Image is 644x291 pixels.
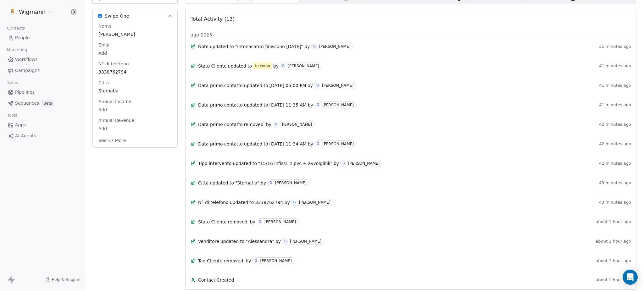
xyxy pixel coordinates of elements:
span: "Intonacatori finiscono [DATE]" [235,43,303,50]
div: G [316,83,319,88]
span: 42 minutes ago [599,141,631,146]
span: updated to [210,180,234,186]
div: [PERSON_NAME] [322,83,353,88]
span: Tools [4,111,20,120]
span: Apps [15,122,26,128]
span: updated to [244,82,268,89]
div: [PERSON_NAME] [275,181,307,185]
div: G [342,161,345,166]
button: Wigmann [8,7,53,17]
div: [PERSON_NAME] [348,161,380,166]
div: [PERSON_NAME] [299,200,330,205]
span: by [266,121,271,128]
div: G [313,44,316,49]
span: AI Agents [15,133,36,139]
a: People [5,33,80,43]
span: Help & Support [52,277,81,282]
div: G [317,141,319,146]
span: Add [98,107,172,113]
span: Stato Cliente [198,219,227,225]
span: about 1 hour ago [596,219,631,224]
div: [PERSON_NAME] [319,44,350,49]
button: See 37 More [95,135,130,146]
div: Open Intercom Messenger [623,270,638,285]
span: Pipelines [15,89,35,96]
span: by [273,63,279,69]
span: by [275,238,281,244]
div: Swipe OneSwipe One [93,23,177,147]
a: AI Agents [5,131,80,141]
a: Apps [5,120,80,130]
a: Pipelines [5,87,80,97]
div: G [293,200,296,205]
a: Campaigns [5,65,80,76]
span: Data primo contatto [198,121,243,128]
span: Venditore [198,238,219,244]
span: by [261,180,266,186]
span: Email [97,42,112,48]
span: [DATE] 11:34 AM [269,141,307,147]
span: Wigmann [19,8,46,16]
span: 42 minutes ago [599,122,631,127]
span: updated to [210,43,234,50]
span: Città [97,80,110,86]
span: by [308,141,313,147]
span: about 1 hour ago [596,258,631,263]
span: updated to [244,141,268,147]
span: 43 minutes ago [599,200,631,205]
span: Tipo intervento [198,160,231,167]
span: 31 minutes ago [599,44,631,49]
span: about 1 hour ago [596,239,631,244]
a: SequencesBeta [5,98,80,108]
span: removed [228,219,247,225]
span: 3338762794 [255,199,283,206]
span: "Sternatia" [235,180,259,186]
span: 43 minutes ago [599,180,631,185]
span: "Alessandra" [246,238,274,244]
span: removed [224,258,243,264]
button: Swipe OneSwipe One [93,9,177,23]
div: [PERSON_NAME] [322,103,354,107]
span: Città [198,180,208,186]
span: Annual Income [97,98,133,105]
span: Sales [4,78,21,87]
span: ago 2025 [191,32,212,38]
span: Tag Cliente [198,258,222,264]
div: G [284,239,287,244]
span: Add [98,50,172,56]
span: Contacts [4,24,28,33]
div: [PERSON_NAME] [260,259,292,263]
span: Swipe One [105,13,129,19]
div: G [259,219,261,224]
div: G [269,180,272,185]
span: Data primo contatto [198,141,243,147]
span: by [285,199,290,206]
span: "15/16 infissi in pvc + avvolgibili" [258,160,332,167]
div: In corso [255,63,270,69]
div: [PERSON_NAME] [322,142,354,146]
div: G [275,122,277,127]
span: 3338762794 [98,69,172,75]
span: updated to [228,63,252,69]
span: 42 minutes ago [599,161,631,166]
div: G [282,63,285,69]
img: 1630668995401.jpeg [9,8,16,16]
span: about 1 hour ago [596,277,631,283]
span: 41 minutes ago [599,102,631,107]
span: by [250,219,255,225]
span: updated to [233,160,257,167]
span: [PERSON_NAME] [98,31,172,37]
div: G [255,258,257,263]
span: by [308,82,313,89]
span: by [246,258,251,264]
span: Beta [42,100,54,107]
div: [PERSON_NAME] [290,239,321,244]
span: updated to [244,102,268,108]
span: Stato Cliente [198,63,227,69]
span: by [334,160,339,167]
div: [PERSON_NAME] [288,64,319,68]
span: removed [244,121,264,128]
span: Sternatia [98,88,172,94]
a: Workflows [5,54,80,65]
div: G [317,102,319,107]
